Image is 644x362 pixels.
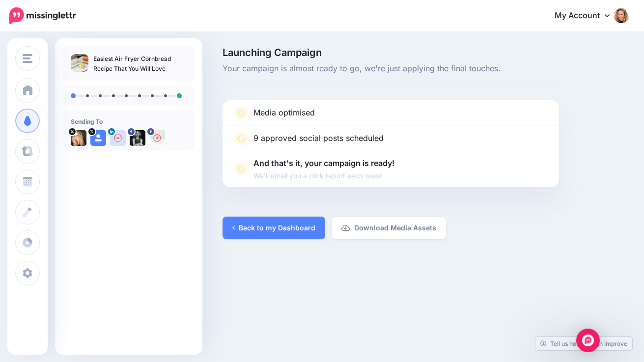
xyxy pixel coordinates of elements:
span: Your campaign is almost ready to go, we're just applying the final touches. [223,62,559,75]
img: VkqFBHNp-19395.jpg [71,130,86,146]
div: Open Intercom Messenger [576,329,600,352]
span: Launching Campaign [223,48,559,57]
img: user_default_image.png [110,130,126,146]
img: 164360678_274091170792143_1461304129406663122_n-bsa154499.jpg [149,130,165,146]
h4: Sending To [71,118,187,125]
p: Media optimised [253,107,315,119]
a: My Account [545,4,629,28]
img: user_default_image.png [90,130,106,146]
a: Download Media Assets [332,217,446,239]
a: Back to my Dashboard [223,217,325,239]
img: 22554736_1844689962225205_3447992235711513804_n-bsa28615.jpg [130,130,145,146]
p: Easiest Air Fryer Cornbread Recipe That You Will Love [93,54,187,74]
p: 9 approved social posts scheduled [253,132,384,145]
img: 9411df6bc2e91b0d17023b2a8669fa5a_thumb.jpg [71,54,88,72]
p: And that's it, your campaign is ready! [253,157,394,181]
span: We'll email you a click report each week [253,170,394,181]
img: menu.png [23,54,32,63]
img: Missinglettr [9,7,76,24]
a: Tell us how we can improve [535,337,632,350]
